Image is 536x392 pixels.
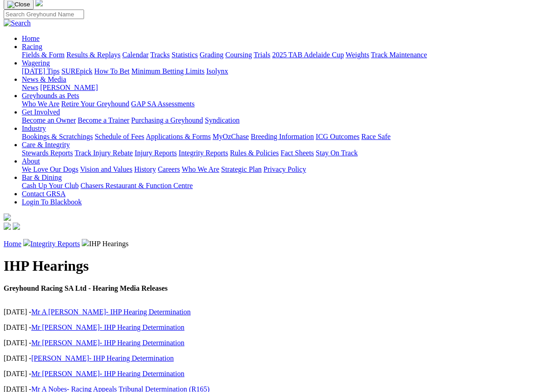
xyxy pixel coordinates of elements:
[22,67,60,75] a: [DATE] Tips
[4,239,532,248] p: IHP Hearings
[22,75,66,83] a: News & Media
[22,174,62,181] a: Bar & Dining
[61,67,92,75] a: SUREpick
[4,10,84,19] input: Search
[4,213,11,221] img: logo-grsa-white.png
[4,339,532,347] p: [DATE] -
[213,133,249,140] a: MyOzChase
[7,1,30,8] img: Close
[4,19,31,27] img: Search
[22,108,60,116] a: Get Involved
[4,370,532,378] p: [DATE] -
[22,165,78,173] a: We Love Our Dogs
[22,100,532,108] div: Greyhounds as Pets
[316,133,359,140] a: ICG Outcomes
[22,133,532,141] div: Industry
[4,240,21,248] a: Home
[182,165,219,173] a: Who We Are
[74,149,133,157] a: Track Injury Rebate
[150,51,170,59] a: Tracks
[251,133,314,140] a: Breeding Information
[61,100,129,108] a: Retire Your Greyhound
[22,133,93,140] a: Bookings & Scratchings
[31,308,191,316] a: Mr A [PERSON_NAME]- IHP Hearing Determination
[31,339,184,347] a: Mr [PERSON_NAME]- IHP Hearing Determination
[205,116,239,124] a: Syndication
[31,370,184,377] a: Mr [PERSON_NAME]- IHP Hearing Determination
[22,116,532,124] div: Get Involved
[22,84,38,91] a: News
[346,51,369,59] a: Weights
[206,67,228,75] a: Isolynx
[22,59,50,67] a: Wagering
[131,100,195,108] a: GAP SA Assessments
[22,149,73,157] a: Stewards Reports
[263,165,306,173] a: Privacy Policy
[40,84,98,91] a: [PERSON_NAME]
[22,198,82,206] a: Login To Blackbook
[281,149,314,157] a: Fact Sheets
[4,323,532,332] p: [DATE] -
[4,354,532,362] p: [DATE] -
[122,51,149,59] a: Calendar
[131,116,203,124] a: Purchasing a Greyhound
[131,67,204,75] a: Minimum Betting Limits
[371,51,427,59] a: Track Maintenance
[82,239,89,246] img: chevron-right.svg
[4,258,532,274] h1: IHP Hearings
[253,51,270,59] a: Trials
[22,43,42,50] a: Racing
[94,133,144,140] a: Schedule of Fees
[134,149,177,157] a: Injury Reports
[316,149,357,157] a: Stay On Track
[22,35,40,42] a: Home
[30,240,80,248] a: Integrity Reports
[22,182,79,189] a: Cash Up Your Club
[22,149,532,157] div: Care & Integrity
[22,116,76,124] a: Become an Owner
[172,51,198,59] a: Statistics
[179,149,228,157] a: Integrity Reports
[200,51,223,59] a: Grading
[22,67,532,75] div: Wagering
[4,284,168,292] strong: Greyhound Racing SA Ltd - Hearing Media Releases
[22,124,46,132] a: Industry
[66,51,120,59] a: Results & Replays
[31,354,174,362] a: [PERSON_NAME]- IHP Hearing Determination
[221,165,262,173] a: Strategic Plan
[22,92,79,99] a: Greyhounds as Pets
[23,239,30,246] img: chevron-right.svg
[13,223,20,230] img: twitter.svg
[146,133,211,140] a: Applications & Forms
[22,51,532,59] div: Racing
[31,323,184,331] a: Mr [PERSON_NAME]- IHP Hearing Determination
[230,149,279,157] a: Rules & Policies
[78,116,129,124] a: Become a Trainer
[80,182,193,189] a: Chasers Restaurant & Function Centre
[361,133,390,140] a: Race Safe
[22,51,65,59] a: Fields & Form
[225,51,252,59] a: Coursing
[4,308,532,316] p: [DATE] -
[80,165,132,173] a: Vision and Values
[22,141,70,149] a: Care & Integrity
[22,165,532,174] div: About
[22,100,60,108] a: Who We Are
[4,223,11,230] img: facebook.svg
[22,84,532,92] div: News & Media
[22,190,65,198] a: Contact GRSA
[272,51,344,59] a: 2025 TAB Adelaide Cup
[22,182,532,190] div: Bar & Dining
[134,165,156,173] a: History
[94,67,130,75] a: How To Bet
[22,157,40,165] a: About
[158,165,180,173] a: Careers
